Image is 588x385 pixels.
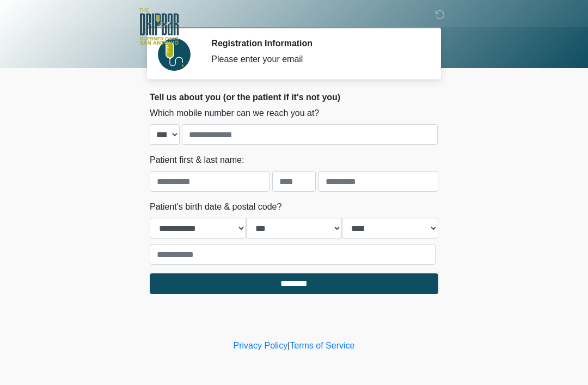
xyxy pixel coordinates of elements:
label: Patient first & last name: [150,154,244,167]
label: Patient's birth date & postal code? [150,200,281,213]
label: Which mobile number can we reach you at? [150,107,319,120]
a: Terms of Service [290,341,354,350]
div: Please enter your email [211,53,422,66]
img: Agent Avatar [158,38,191,71]
a: Privacy Policy [234,341,288,350]
a: | [287,341,290,350]
h2: Tell us about you (or the patient if it's not you) [150,92,438,102]
img: The DRIPBaR - The Strand at Huebner Oaks Logo [139,8,179,45]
